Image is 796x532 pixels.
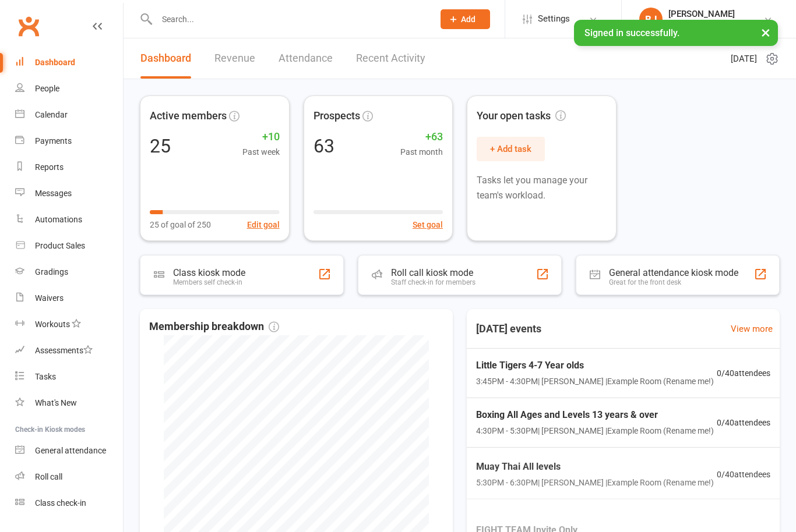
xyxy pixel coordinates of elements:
[476,476,714,489] span: 5:30PM - 6:30PM | [PERSON_NAME] | Example Room (Rename me!)
[35,241,85,250] div: Product Sales
[35,320,70,329] div: Workouts
[717,416,770,429] span: 0 / 40 attendees
[476,358,714,373] span: Little Tigers 4-7 Year olds
[476,407,714,423] span: Boxing All Ages and Levels 13 years & over
[15,180,123,207] a: Messages
[15,233,123,259] a: Product Sales
[35,84,59,93] div: People
[538,6,570,32] span: Settings
[173,278,245,286] div: Members self check-in
[35,162,64,172] div: Reports
[477,137,545,161] button: + Add task
[15,464,123,490] a: Roll call
[15,154,123,180] a: Reports
[639,8,663,31] div: BJ
[314,137,334,155] div: 63
[476,424,714,437] span: 4:30PM - 5:30PM | [PERSON_NAME] | Example Room (Rename me!)
[15,76,123,102] a: People
[15,285,123,311] a: Waivers
[15,128,123,154] a: Payments
[15,364,123,390] a: Tasks
[584,27,679,38] span: Signed in successfully.
[242,146,280,158] span: Past week
[35,472,62,481] div: Roll call
[391,267,476,278] div: Roll call kiosk mode
[477,173,607,203] p: Tasks let you manage your team's workload.
[35,215,82,224] div: Automations
[15,311,123,338] a: Workouts
[35,136,72,146] div: Payments
[356,38,425,79] a: Recent Activity
[15,259,123,285] a: Gradings
[668,19,736,30] div: NQ Fight Academy
[14,12,43,41] a: Clubworx
[35,58,75,67] div: Dashboard
[140,38,191,79] a: Dashboard
[35,372,56,381] div: Tasks
[15,207,123,233] a: Automations
[15,490,123,516] a: Class kiosk mode
[35,398,77,407] div: What's New
[35,267,68,276] div: Gradings
[153,11,425,27] input: Search...
[476,375,714,388] span: 3:45PM - 4:30PM | [PERSON_NAME] | Example Room (Rename me!)
[35,293,64,303] div: Waivers
[15,338,123,364] a: Assessments
[35,498,86,508] div: Class check-in
[279,38,333,79] a: Attendance
[413,218,443,231] button: Set goal
[461,15,476,24] span: Add
[400,129,443,146] span: +63
[314,108,360,125] span: Prospects
[609,267,738,278] div: General attendance kiosk mode
[391,278,476,286] div: Staff check-in for members
[15,390,123,416] a: What's New
[35,346,93,355] div: Assessments
[668,9,736,19] div: [PERSON_NAME]
[15,102,123,128] a: Calendar
[400,146,443,158] span: Past month
[731,52,757,66] span: [DATE]
[467,318,551,339] h3: [DATE] events
[247,218,280,231] button: Edit goal
[717,467,770,480] span: 0 / 40 attendees
[150,137,171,155] div: 25
[15,438,123,464] a: General attendance kiosk mode
[242,129,280,146] span: +10
[609,278,738,286] div: Great for the front desk
[35,446,106,455] div: General attendance
[15,49,123,76] a: Dashboard
[717,367,770,380] span: 0 / 40 attendees
[173,267,245,278] div: Class kiosk mode
[35,189,72,198] div: Messages
[477,108,566,125] span: Your open tasks
[731,322,773,336] a: View more
[214,38,255,79] a: Revenue
[441,9,490,29] button: Add
[35,110,68,119] div: Calendar
[755,20,776,45] button: ×
[150,108,227,125] span: Active members
[476,459,714,474] span: Muay Thai All levels
[149,318,279,335] span: Membership breakdown
[150,218,211,231] span: 25 of goal of 250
